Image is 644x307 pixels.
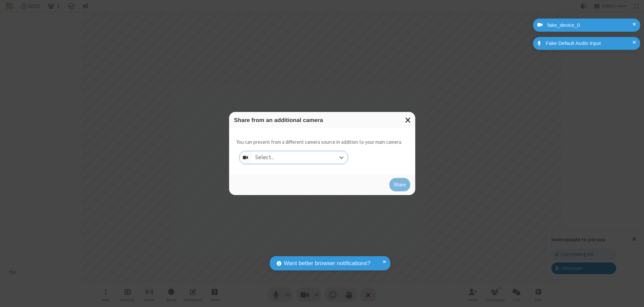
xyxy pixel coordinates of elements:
[284,259,370,268] span: Want better browser notifications?
[236,138,402,146] p: You can present from a different camera source in addition to your main camera.
[234,117,410,123] h3: Share from an additional camera
[401,112,415,128] button: Close modal
[543,40,635,47] div: Fake Default Audio Input
[389,178,410,191] button: Share
[545,21,635,29] div: fake_device_0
